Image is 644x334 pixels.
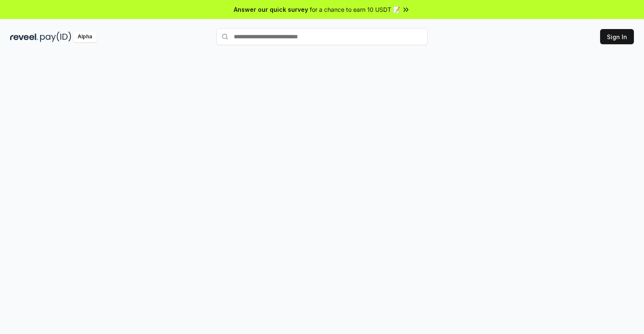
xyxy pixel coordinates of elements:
[10,32,38,42] img: reveel_dark
[234,5,308,14] span: Answer our quick survey
[40,32,71,42] img: pay_id
[600,29,634,44] button: Sign In
[310,5,400,14] span: for a chance to earn 10 USDT 📝
[73,32,97,42] div: Alpha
